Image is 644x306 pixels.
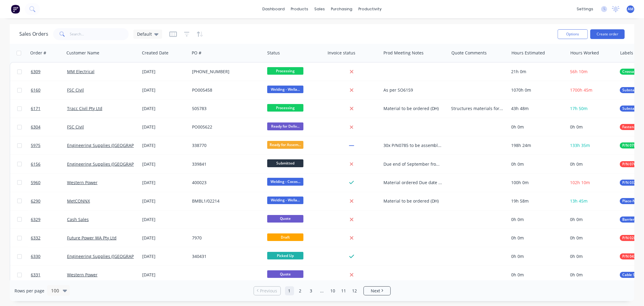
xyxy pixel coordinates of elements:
a: 6332 [31,229,67,247]
a: Next page [364,288,390,294]
a: Engineering Supplies ([GEOGRAPHIC_DATA]) Pty Ltd [67,161,170,167]
input: Search... [70,28,129,40]
a: dashboard [259,5,288,14]
div: [DATE] [142,180,187,186]
span: 6160 [31,87,40,93]
a: Tracc Civil Pty Ltd [67,106,102,111]
span: Submitted [267,159,303,167]
span: Processing [267,104,303,112]
span: 6330 [31,253,40,259]
span: 6332 [31,235,40,241]
span: 102h 10m [570,180,590,185]
a: 6160 [31,81,67,99]
div: Hours Estimated [511,50,545,56]
a: Previous page [254,288,280,294]
span: Quote [267,270,303,278]
button: Fasteners [620,124,642,130]
div: 339841 [192,161,259,167]
a: Page 10 [328,286,338,295]
span: 56h 10m [570,69,588,74]
div: Material ordered Due date updated to 30/09 Steel: cut Plates: here Fasteners: here Gripspan: 05/0... [383,180,444,186]
a: 6290 [31,192,67,210]
div: 0h 0m [511,161,562,167]
div: [DATE] [142,69,187,75]
div: 1070h 0m [511,87,562,93]
span: 6329 [31,216,40,223]
div: Invoice status [328,50,355,56]
span: 6171 [31,106,40,112]
span: 0h 0m [570,235,583,241]
div: [DATE] [142,235,187,241]
div: 19h 58m [511,198,562,204]
a: 6304 [31,118,67,136]
div: [DATE] [142,216,187,223]
div: 100h 0m [511,180,562,186]
button: P/N 0764 [620,161,640,167]
div: 0h 0m [511,272,562,278]
span: 0h 0m [570,272,583,278]
div: Prod Meeting Notes [383,50,424,56]
span: 17h 50m [570,106,588,111]
a: Page 3 [307,286,316,295]
a: Future Power WA Pty Ltd [67,235,117,241]
div: settings [574,5,596,14]
div: Customer Name [66,50,99,56]
span: P/N 0428 [622,253,638,259]
div: 30x P/N0785 to be assembled with P/N0802 P/N0802 Ready for assembly Phases ETA updated (11/08) to... [383,142,444,148]
button: P/N 0324 [620,180,640,186]
span: 6309 [31,69,40,75]
a: Page 1 is your current page [285,286,294,295]
img: Factory [11,5,20,14]
div: Order # [30,50,46,56]
div: [DATE] [142,124,187,130]
div: 7970 [192,235,259,241]
div: [DATE] [142,253,187,259]
span: Fasteners [622,124,639,130]
span: 6156 [31,161,40,167]
div: Labels [620,50,633,56]
div: 340431 [192,253,259,259]
span: Quote [267,215,303,223]
div: products [288,5,311,14]
div: 43h 48m [511,106,562,112]
div: Due end of September from MKA [383,161,444,167]
span: P/N 0785 [622,142,638,148]
a: 6171 [31,99,67,118]
span: Previous [260,288,277,294]
a: FSC Civil [67,124,84,130]
span: Ready for Deliv... [267,122,303,130]
div: PO005622 [192,124,259,130]
div: BMBL1/02214 [192,198,259,204]
span: Welding - Wella... [267,86,303,93]
a: Page 11 [339,286,348,295]
a: 6331 [31,266,67,284]
div: 0h 0m [511,253,562,259]
div: [DATE] [142,142,187,148]
div: As per SO6159 [383,87,444,93]
span: Processing [267,67,303,75]
div: Material to be ordered (DH) [383,106,444,112]
div: [PHONE_NUMBER] [192,69,259,75]
a: 6329 [31,210,67,229]
span: Welding - Wella... [267,197,303,204]
span: P/N 0764 [622,161,638,167]
a: Jump forward [318,286,327,295]
div: productivity [355,5,385,14]
div: PO005458 [192,87,259,93]
div: Material to be ordered (DH) [383,198,444,204]
div: Hours Worked [570,50,599,56]
span: 6304 [31,124,40,130]
a: 6330 [31,247,67,265]
a: Page 2 [296,286,305,295]
div: PO # [192,50,201,56]
div: purchasing [328,5,355,14]
div: 505783 [192,106,259,112]
div: 0h 0m [511,235,562,241]
a: Engineering Supplies ([GEOGRAPHIC_DATA]) Pty Ltd [67,142,170,148]
a: Engineering Supplies ([GEOGRAPHIC_DATA]) Pty Ltd [67,253,170,259]
span: 0h 0m [570,253,583,259]
span: Welding - Cocos... [267,178,303,185]
a: FSC Civil [67,87,84,93]
div: 198h 24m [511,142,562,148]
a: 6156 [31,155,67,173]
